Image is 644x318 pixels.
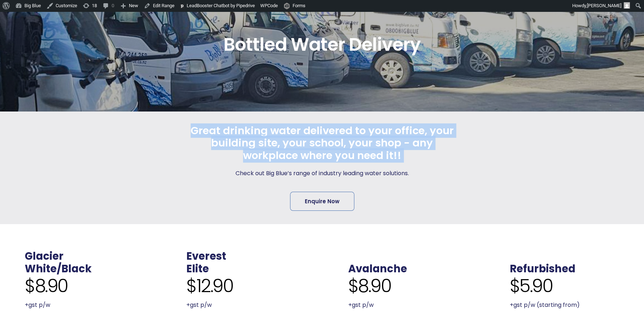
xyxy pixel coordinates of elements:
[348,249,351,263] span: .
[290,192,354,211] a: Enquire Now
[348,262,407,276] a: Avalanche
[25,249,64,263] a: Glacier
[186,249,226,263] a: Everest
[180,4,185,9] img: logo.svg
[48,36,596,54] span: Bottled Water Delivery
[25,275,68,297] span: $8.90
[25,262,92,276] a: White/Black
[510,300,619,310] p: +gst p/w (starting from)
[510,275,553,297] span: $5.90
[587,3,621,8] span: [PERSON_NAME]
[348,300,458,310] p: +gst p/w
[186,275,233,297] span: $12.90
[597,271,634,308] iframe: Chatbot
[186,300,296,310] p: +gst p/w
[510,249,513,263] span: .
[188,124,456,162] span: Great drinking water delivered to your office, your building site, your school, your shop - any w...
[186,262,209,276] a: Elite
[188,168,456,178] p: Check out Big Blue’s range of industry leading water solutions.
[25,300,134,310] p: +gst p/w
[348,275,391,297] span: $8.90
[510,262,575,276] a: Refurbished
